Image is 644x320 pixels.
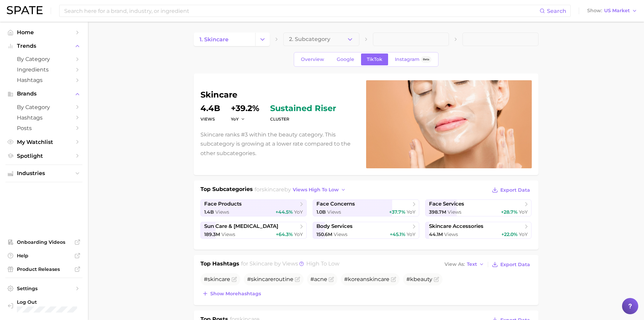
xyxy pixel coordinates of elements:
[5,151,82,161] a: Spotlight
[425,222,532,239] a: skincare accessories44.1m Views+22.0% YoY
[519,231,528,237] span: YoY
[519,209,528,215] span: YoY
[329,277,334,282] button: Flag as miscategorized or irrelevant
[221,231,235,237] span: Views
[17,125,71,131] span: Posts
[500,262,530,268] span: Export Data
[5,64,82,75] a: Ingredients
[434,277,439,282] button: Flag as miscategorized or irrelevant
[231,104,259,112] dd: +39.2%
[294,231,303,237] span: YoY
[337,57,354,62] span: Google
[429,223,483,230] span: skincare accessories
[204,223,278,230] span: sun care & [MEDICAL_DATA]
[232,277,237,282] button: Flag as miscategorized or irrelevant
[200,115,220,123] dt: Views
[5,237,82,247] a: Onboarding Videos
[448,209,461,215] span: Views
[200,104,220,112] dd: 4.4b
[501,209,518,215] span: +28.7%
[444,231,458,237] span: Views
[445,262,465,266] span: View As
[200,289,263,298] button: Show morehashtags
[429,231,443,237] span: 44.1m
[17,43,71,49] span: Trends
[204,201,242,207] span: face products
[500,187,530,193] span: Export Data
[200,185,253,195] h1: Top Subcategories
[406,276,432,282] span: #kbeauty
[390,231,405,237] span: +45.1%
[389,54,437,65] a: InstagramBeta
[5,41,82,51] button: Trends
[5,102,82,112] a: by Category
[17,91,71,97] span: Brands
[199,36,229,43] span: 1. skincare
[17,139,71,145] span: My Watchlist
[255,186,348,193] span: for by
[429,209,446,215] span: 398.7m
[204,231,220,237] span: 189.3m
[64,5,540,17] input: Search here for a brand, industry, or ingredient
[547,8,566,14] span: Search
[316,231,332,237] span: 150.6m
[389,209,405,215] span: +37.7%
[270,115,336,123] dt: cluster
[391,277,396,282] button: Flag as miscategorized or irrelevant
[208,276,230,282] span: skincare
[17,299,77,305] span: Log Out
[490,260,531,269] button: Export Data
[586,6,639,15] button: ShowUS Market
[5,75,82,85] a: Hashtags
[407,231,415,237] span: YoY
[316,201,355,207] span: face concerns
[327,209,341,215] span: Views
[313,199,419,216] a: face concerns1.0b Views+37.7% YoY
[231,116,239,122] span: YoY
[334,231,348,237] span: Views
[5,251,82,261] a: Help
[262,186,284,193] span: skincare
[17,153,71,159] span: Spotlight
[490,185,531,195] button: Export Data
[17,104,71,110] span: by Category
[247,276,293,282] span: # routine
[7,6,43,14] img: SPATE
[316,209,326,215] span: 1.0b
[306,260,339,267] span: high to low
[200,199,307,216] a: face products1.4b Views+44.5% YoY
[367,276,389,282] span: skincare
[5,283,82,294] a: Settings
[270,104,336,112] span: sustained riser
[200,130,358,158] p: Skincare ranks #3 within the beauty category. This subcategory is growing at a lower rate compare...
[361,54,388,65] a: TikTok
[5,264,82,274] a: Product Releases
[241,260,339,269] h2: for by Views
[367,57,382,62] span: TikTok
[429,201,464,207] span: face services
[331,54,360,65] a: Google
[17,114,71,121] span: Hashtags
[215,209,229,215] span: Views
[425,199,532,216] a: face services398.7m Views+28.7% YoY
[200,260,239,269] h1: Top Hashtags
[5,89,82,99] button: Brands
[291,185,348,194] button: views high to low
[295,277,300,282] button: Flag as miscategorized or irrelevant
[423,57,429,62] span: Beta
[5,168,82,178] button: Industries
[5,297,82,315] a: Log out. Currently logged in with e-mail rnagark2@kenvue.com.
[276,231,293,237] span: +64.3%
[17,170,71,176] span: Industries
[443,260,486,269] button: View AsText
[276,209,293,215] span: +44.5%
[407,209,415,215] span: YoY
[283,33,359,46] button: 2. Subcategory
[17,66,71,73] span: Ingredients
[344,276,389,282] span: #korean
[249,260,273,267] span: skincare
[255,33,270,46] button: Change Category
[5,27,82,38] a: Home
[17,56,71,62] span: by Category
[294,209,303,215] span: YoY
